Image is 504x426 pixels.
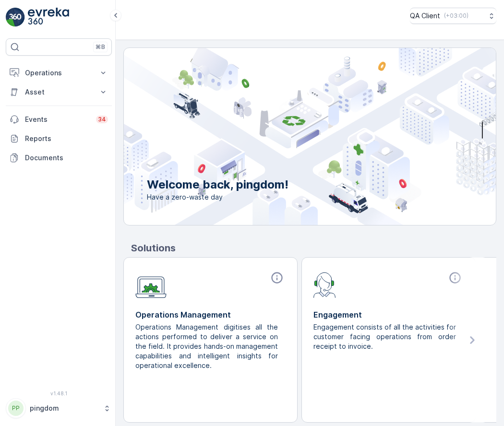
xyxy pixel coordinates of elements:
a: Events34 [6,110,112,129]
span: v 1.48.1 [6,390,112,396]
a: Documents [6,148,112,167]
button: PPpingdom [6,398,112,418]
img: city illustration [81,48,496,225]
p: Solutions [131,241,496,255]
p: Reports [25,134,108,143]
p: Asset [25,87,93,97]
p: QA Client [410,11,440,21]
p: Engagement consists of all the activities for customer facing operations from order receipt to in... [313,322,456,351]
p: ⌘B [96,43,105,51]
div: PP [8,401,24,416]
img: module-icon [313,271,336,298]
button: Operations [6,63,112,83]
p: Operations Management digitises all the actions performed to deliver a service on the field. It p... [135,322,278,370]
button: QA Client(+03:00) [410,8,496,24]
p: 34 [98,116,106,123]
p: pingdom [30,403,98,413]
a: Reports [6,129,112,148]
p: ( +03:00 ) [444,12,468,20]
p: Documents [25,153,108,163]
button: Asset [6,83,112,102]
p: Engagement [313,309,464,320]
p: Operations Management [135,309,286,320]
p: Welcome back, pingdom! [147,177,288,192]
p: Events [25,115,90,124]
span: Have a zero-waste day [147,192,288,202]
img: module-icon [135,271,167,298]
img: logo [6,8,25,27]
p: Operations [25,68,93,78]
img: logo_light-DOdMpM7g.png [28,8,69,27]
